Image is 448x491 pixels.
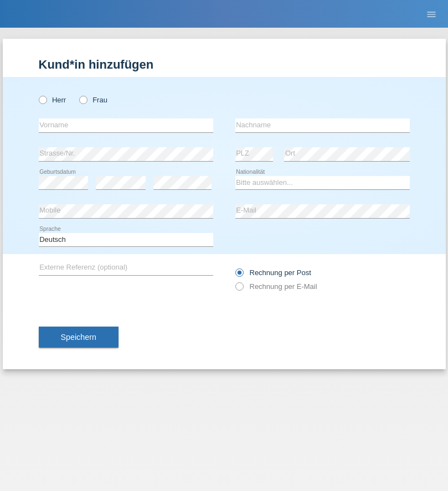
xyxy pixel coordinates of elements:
[39,58,410,71] h1: Kund*in hinzufügen
[61,333,96,342] span: Speichern
[79,96,107,104] label: Frau
[235,268,243,282] input: Rechnung per Post
[79,96,86,103] input: Frau
[235,268,311,277] label: Rechnung per Post
[39,96,66,104] label: Herr
[235,282,317,291] label: Rechnung per E-Mail
[39,96,46,103] input: Herr
[420,11,442,17] a: menu
[426,9,437,20] i: menu
[235,282,243,296] input: Rechnung per E-Mail
[39,327,119,348] button: Speichern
